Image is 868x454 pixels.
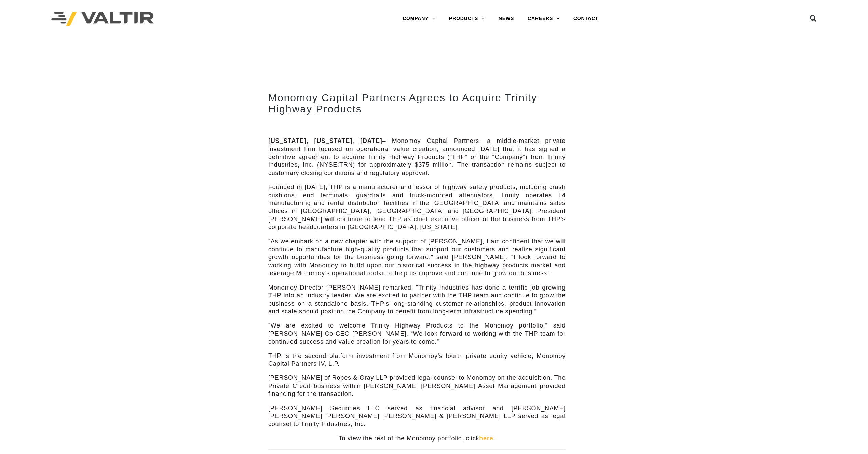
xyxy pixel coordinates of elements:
p: THP is the second platform investment from Monomoy’s fourth private equity vehicle, Monomoy Capit... [268,352,566,368]
p: “We are excited to welcome Trinity Highway Products to the Monomoy portfolio,” said [PERSON_NAME]... [268,322,566,346]
a: here [479,435,493,442]
a: PRODUCTS [442,12,492,26]
a: NEWS [492,12,521,26]
p: [PERSON_NAME] Securities LLC served as financial advisor and [PERSON_NAME] [PERSON_NAME] [PERSON_... [268,404,566,428]
p: “As we embark on a new chapter with the support of [PERSON_NAME], I am confident that we will con... [268,238,566,278]
p: Monomoy Director [PERSON_NAME] remarked, “Trinity Industries has done a terrific job growing THP ... [268,284,566,316]
p: – Monomoy Capital Partners, a middle-market private investment firm focused on operational value ... [268,137,566,177]
h2: Monomoy Capital Partners Agrees to Acquire Trinity Highway Products [268,92,566,115]
p: Founded in [DATE], THP is a manufacturer and lessor of highway safety products, including crash c... [268,183,566,231]
a: CAREERS [521,12,567,26]
p: [PERSON_NAME] of Ropes & Gray LLP provided legal counsel to Monomoy on the acquisition. The Priva... [268,374,566,398]
img: Valtir [51,12,154,26]
strong: [US_STATE], [US_STATE], [DATE] [268,137,382,144]
p: To view the rest of the Monomoy portfolio, click . [268,435,566,442]
a: CONTACT [567,12,605,26]
a: COMPANY [396,12,442,26]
